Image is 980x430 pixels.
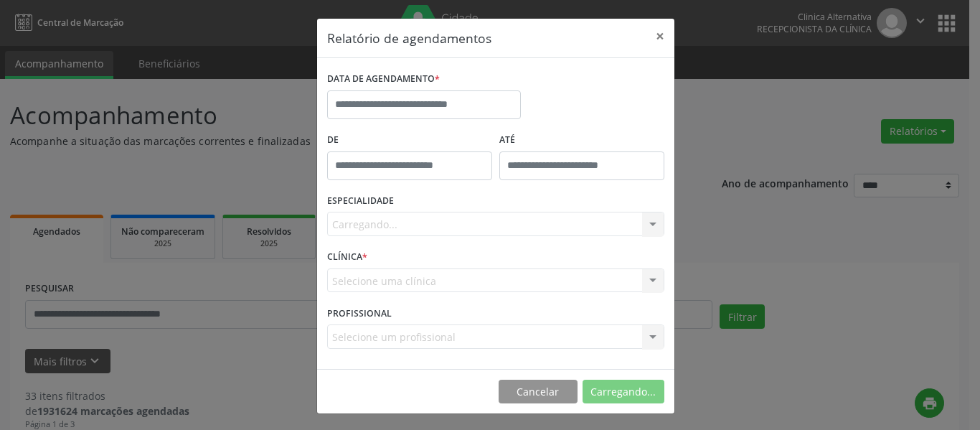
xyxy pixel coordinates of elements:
label: ESPECIALIDADE [327,190,394,212]
label: PROFISSIONAL [327,302,392,324]
label: De [327,129,492,151]
h5: Relatório de agendamentos [327,29,491,47]
button: Carregando... [583,380,664,404]
button: Cancelar [499,380,578,404]
label: DATA DE AGENDAMENTO [327,68,440,90]
label: CLÍNICA [327,246,367,268]
label: ATÉ [499,129,664,151]
button: Close [646,19,674,54]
